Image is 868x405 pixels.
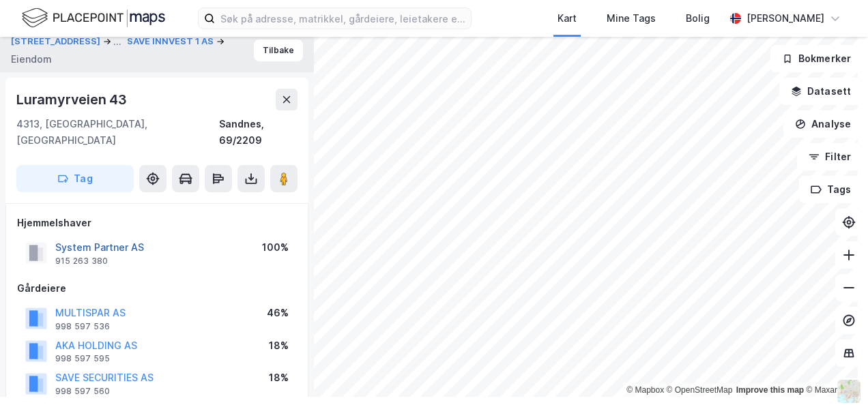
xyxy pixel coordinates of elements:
button: Bokmerker [770,45,863,72]
button: Tilbake [254,40,303,61]
div: 4313, [GEOGRAPHIC_DATA], [GEOGRAPHIC_DATA] [16,116,219,149]
div: 998 597 536 [55,321,110,332]
div: Kart [558,10,577,27]
a: Mapbox [626,385,664,395]
button: [STREET_ADDRESS] [11,33,103,50]
div: 100% [262,239,289,256]
div: Gårdeiere [17,280,297,297]
div: 915 263 380 [55,256,108,267]
input: Søk på adresse, matrikkel, gårdeiere, leietakere eller personer [215,8,471,29]
button: SAVE INNVEST 1 AS [127,35,216,48]
div: Mine Tags [607,10,656,27]
a: OpenStreetMap [667,385,733,395]
iframe: Chat Widget [800,340,868,405]
button: Tag [16,165,134,192]
button: Filter [797,143,863,170]
div: 18% [269,370,289,386]
div: [PERSON_NAME] [747,10,824,27]
div: 998 597 595 [55,353,110,364]
div: Luramyrveien 43 [16,89,130,110]
button: Analyse [783,110,863,138]
div: ... [113,33,121,50]
div: Bolig [686,10,710,27]
button: Tags [799,176,863,203]
a: Improve this map [736,385,804,395]
div: 998 597 560 [55,386,110,397]
div: 18% [269,337,289,354]
div: Kontrollprogram for chat [800,340,868,405]
div: Sandnes, 69/2209 [219,116,298,149]
div: 46% [267,305,289,321]
div: Eiendom [11,51,52,67]
img: logo.f888ab2527a4732fd821a326f86c7f29.svg [22,6,165,30]
button: Datasett [779,78,863,105]
div: Hjemmelshaver [17,215,297,231]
